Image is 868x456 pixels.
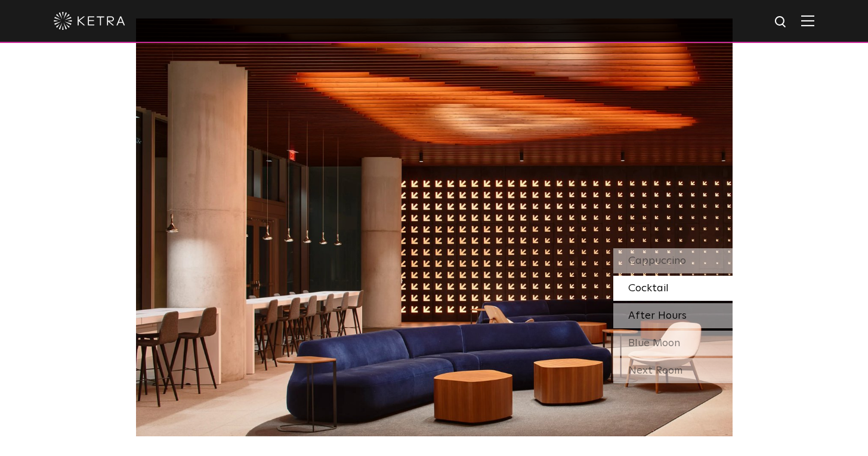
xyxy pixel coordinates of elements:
[628,255,686,266] span: Cappuccino
[628,283,669,294] span: Cocktail
[613,358,733,383] div: Next Room
[628,310,687,321] span: After Hours
[774,15,789,30] img: search icon
[54,12,125,30] img: ketra-logo-2019-white
[801,15,814,26] img: Hamburger%20Nav.svg
[136,19,733,436] img: SS_SXSW_Desktop_Warm
[628,338,680,349] span: Blue Moon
